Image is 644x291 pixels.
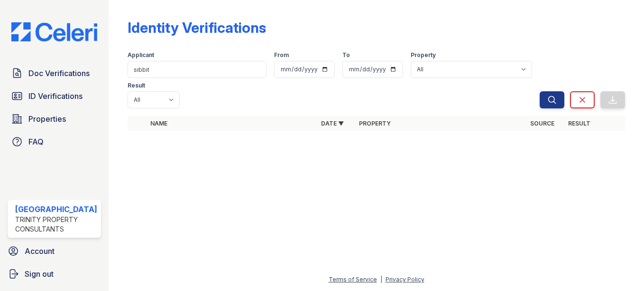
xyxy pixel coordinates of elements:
[359,120,391,127] a: Property
[8,132,101,151] a: FAQ
[25,245,55,257] span: Account
[411,51,436,59] label: Property
[150,120,167,127] a: Name
[28,136,44,147] span: FAQ
[321,120,344,127] a: Date ▼
[15,204,97,215] div: [GEOGRAPHIC_DATA]
[4,242,105,261] a: Account
[28,90,83,102] span: ID Verifications
[4,22,105,42] img: CE_Logo_Blue-a8612792a0a2168367f1c8372b55b34899dd931a85d93a1a3d3e32e68fde9ad4.png
[128,19,266,36] div: Identity Verifications
[568,120,590,127] a: Result
[329,276,377,283] a: Terms of Service
[128,51,154,59] label: Applicant
[15,215,97,234] div: Trinity Property Consultants
[28,113,66,125] span: Properties
[530,120,554,127] a: Source
[25,268,54,280] span: Sign out
[8,64,101,83] a: Doc Verifications
[128,82,145,89] label: Result
[4,264,105,283] a: Sign out
[274,51,289,59] label: From
[380,276,382,283] div: |
[386,276,424,283] a: Privacy Policy
[342,51,350,59] label: To
[8,87,101,106] a: ID Verifications
[8,109,101,128] a: Properties
[28,68,90,79] span: Doc Verifications
[128,61,267,78] input: Search by name or phone number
